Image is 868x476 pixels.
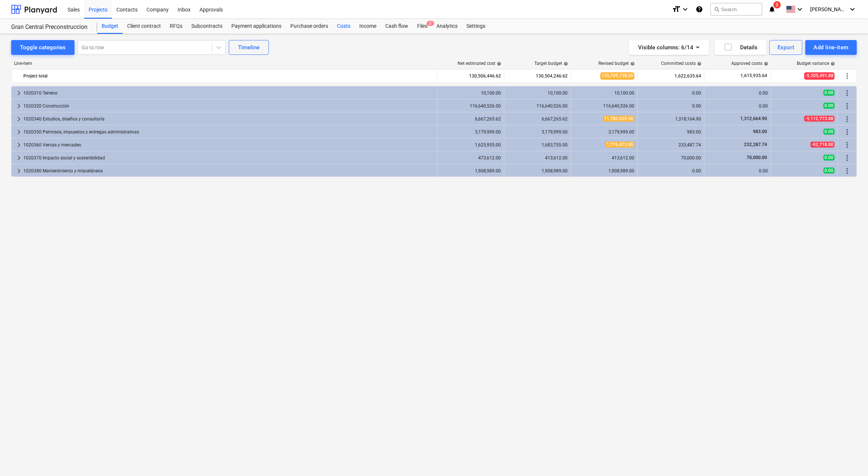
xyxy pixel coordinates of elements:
span: 1,776,473.00 [605,142,634,148]
a: Purchase orders [286,19,333,34]
div: 6,667,265.62 [507,116,568,122]
span: help [696,62,702,66]
span: 983.00 [752,129,768,134]
span: 135,709,738.50 [600,72,634,79]
div: Committed costs [661,61,702,66]
iframe: Chat Widget [831,440,868,476]
div: 10,100.00 [574,90,634,96]
span: 2 [427,21,434,26]
span: 0.00 [824,103,835,109]
i: notifications [768,5,776,14]
span: 0.00 [824,90,835,96]
a: Cash flow [381,19,413,34]
span: 0.00 [824,168,835,173]
span: More actions [843,141,852,149]
div: 0.00 [641,103,701,109]
span: help [829,62,835,66]
button: Toggle categories [11,40,75,55]
span: 1,312,664.90 [740,116,768,121]
div: 1020370 Impacto social y sostenibilidad [23,152,434,164]
span: More actions [843,166,852,175]
span: -5,112,773.88 [804,116,835,122]
span: 0.00 [824,155,835,161]
a: Files2 [413,19,432,34]
i: format_size [672,5,681,14]
a: Payment applications [227,19,286,34]
span: keyboard_arrow_right [14,102,23,110]
span: 232,287.74 [743,142,768,147]
div: Settings [462,19,490,34]
div: Project total [23,70,434,82]
span: More actions [843,115,852,123]
span: keyboard_arrow_right [14,115,23,123]
span: -5,205,491.88 [804,72,835,79]
div: 1,908,989.00 [507,168,568,173]
div: Export [778,43,795,52]
div: 233,487.74 [641,142,701,148]
span: keyboard_arrow_right [14,89,23,97]
a: Analytics [432,19,462,34]
div: 116,640,526.00 [574,103,634,109]
a: Costs [333,19,355,34]
span: [PERSON_NAME] [810,6,847,12]
span: -92,718.00 [811,142,835,148]
div: Income [355,19,381,34]
span: More actions [843,128,852,136]
div: 983.00 [641,129,701,135]
div: Timeline [238,43,260,52]
div: Revised budget [598,61,635,66]
button: Timeline [229,40,269,55]
span: help [562,62,568,66]
span: 2 [773,1,781,9]
div: Visible columns : 6/14 [638,43,700,52]
div: 116,640,526.00 [507,103,568,109]
a: Budget [97,19,123,34]
div: Line-item [11,61,438,66]
div: 10,100.00 [507,90,568,96]
span: 1,615,935.64 [740,73,768,79]
div: 413,612.00 [574,155,634,161]
div: Net estimated cost [458,61,501,66]
div: 1,625,955.00 [440,142,501,148]
div: Approved costs [731,61,768,66]
div: 473,612.00 [440,155,501,161]
div: Toggle categories [20,43,66,52]
div: 116,640,526.00 [440,103,501,109]
div: 1020360 Ventas y mercadeo [23,139,434,151]
span: 11,780,039.50 [603,116,634,122]
div: 10,100.00 [440,90,501,96]
i: keyboard_arrow_down [681,5,690,14]
div: 0.00 [641,168,701,173]
a: Client contract [123,19,165,34]
div: 3,179,999.00 [440,129,501,135]
button: Add line-item [805,40,857,55]
a: RFQs [165,19,187,34]
div: Widget de chat [831,440,868,476]
button: Details [715,40,766,55]
i: Knowledge base [696,5,703,14]
div: 0.00 [707,103,768,109]
a: Subcontracts [187,19,227,34]
span: keyboard_arrow_right [14,166,23,175]
span: More actions [843,89,852,97]
div: Target budget [534,61,568,66]
div: 1020320 Construcción [23,100,434,112]
div: 1,908,989.00 [574,168,634,173]
div: Details [724,43,758,52]
i: keyboard_arrow_down [795,5,804,14]
span: More actions [843,102,852,110]
span: help [629,62,635,66]
span: 70,000.00 [746,155,768,160]
div: 1020350 Permisos, impuestos y entregas administrativas [23,126,434,138]
div: Budget variance [797,61,835,66]
div: 1,318,164.90 [641,116,701,122]
div: 70,000.00 [641,155,701,161]
button: Search [710,3,762,16]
